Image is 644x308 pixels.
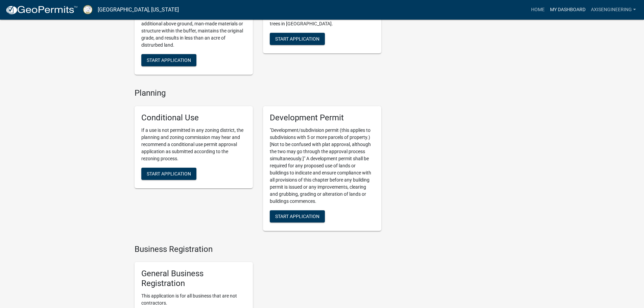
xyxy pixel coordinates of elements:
[270,33,325,45] button: Start Application
[141,113,246,123] h5: Conditional Use
[141,13,246,49] p: An impact that upon completion yields no additional above ground, man-made materials or structure...
[147,171,191,176] span: Start Application
[270,210,325,222] button: Start Application
[275,213,319,219] span: Start Application
[135,88,381,98] h4: Planning
[141,269,246,288] h5: General Business Registration
[83,5,92,14] img: Putnam County, Georgia
[98,4,179,16] a: [GEOGRAPHIC_DATA], [US_STATE]
[270,13,375,27] p: This permit is used for requesting the harvest of trees in [GEOGRAPHIC_DATA].
[528,3,547,16] a: Home
[547,3,588,16] a: My Dashboard
[141,127,246,162] p: If a use is not permitted in any zoning district, the planning and zoning commission may hear and...
[270,113,375,123] h5: Development Permit
[141,168,196,180] button: Start Application
[588,3,639,16] a: AxisEngineering
[141,292,246,307] p: This application is for all business that are not contractors.
[270,127,375,205] p: "Development/subdivision permit (this applies to subdivisions with 5 or more parcels of property....
[147,57,191,63] span: Start Application
[141,54,196,66] button: Start Application
[275,36,319,42] span: Start Application
[135,244,381,254] h4: Business Registration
